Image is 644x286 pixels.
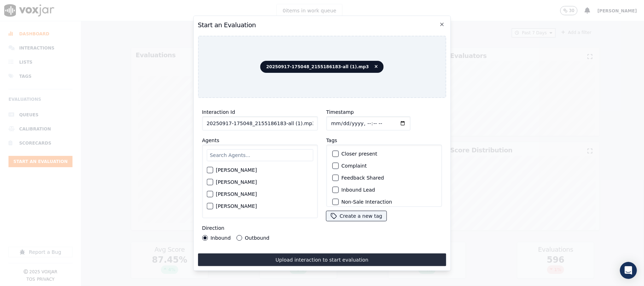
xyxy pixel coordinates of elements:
button: Create a new tag [326,211,386,221]
label: Inbound Lead [341,187,375,192]
label: Inbound [210,235,231,240]
div: Open Intercom Messenger [620,262,637,279]
label: Outbound [245,235,269,240]
label: Agents [202,138,219,143]
label: Interaction Id [202,109,235,115]
input: reference id, file name, etc [202,116,318,130]
input: Search Agents... [207,149,313,161]
label: [PERSON_NAME] [216,168,257,173]
label: Complaint [341,163,367,168]
label: Non-Sale Interaction [341,199,392,204]
button: Upload interaction to start evaluation [198,253,446,266]
label: [PERSON_NAME] [216,180,257,185]
label: Feedback Shared [341,175,384,180]
label: [PERSON_NAME] [216,192,257,197]
label: [PERSON_NAME] [216,204,257,209]
label: Timestamp [326,109,354,115]
label: Closer present [341,151,377,156]
h2: Start an Evaluation [198,20,446,30]
span: 20250917-175048_2155186183-all (1).mp3 [260,61,384,73]
label: Direction [202,225,224,231]
label: Tags [326,138,337,143]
